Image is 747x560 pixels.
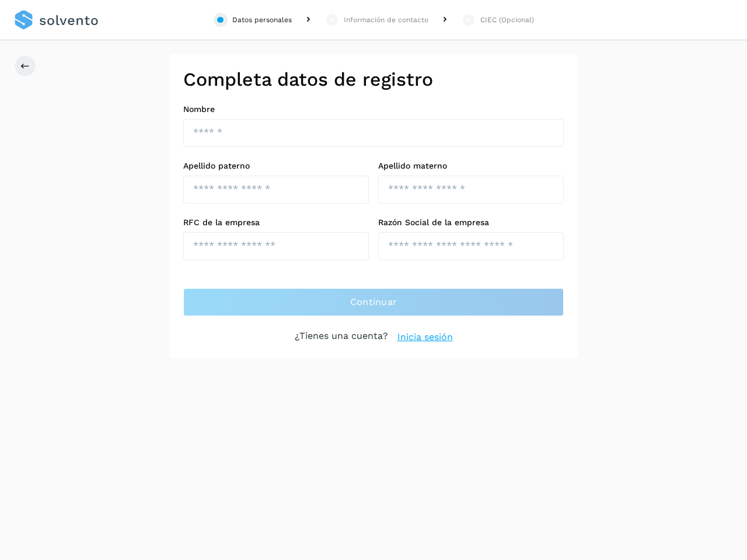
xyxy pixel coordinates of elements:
[378,161,564,171] label: Apellido materno
[350,296,397,309] span: Continuar
[480,15,534,25] div: CIEC (Opcional)
[232,15,292,25] div: Datos personales
[397,330,453,344] a: Inicia sesión
[344,15,428,25] div: Información de contacto
[183,218,369,228] label: RFC de la empresa
[183,104,564,114] label: Nombre
[183,68,564,90] h2: Completa datos de registro
[183,161,369,171] label: Apellido paterno
[378,218,564,228] label: Razón Social de la empresa
[183,288,564,316] button: Continuar
[295,330,388,344] p: ¿Tienes una cuenta?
